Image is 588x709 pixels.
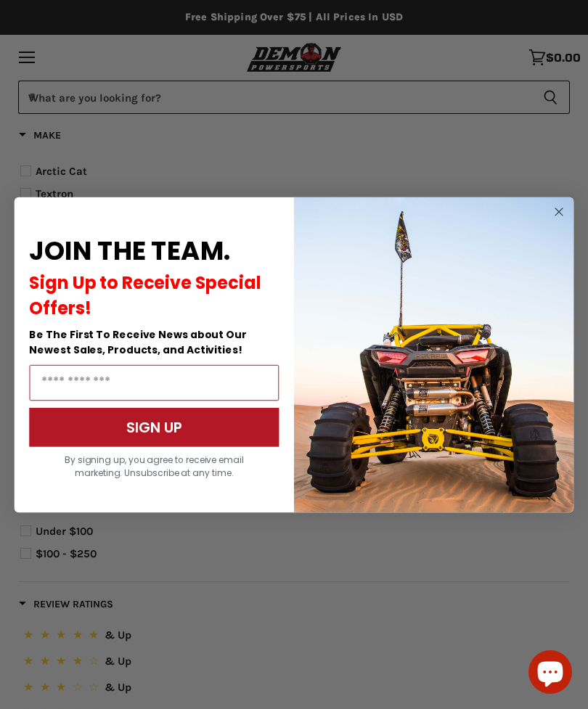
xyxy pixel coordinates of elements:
inbox-online-store-chat: Shopify online store chat [524,650,576,697]
button: SIGN UP [29,407,279,446]
span: Be The First To Receive News about Our Newest Sales, Products, and Activities! [29,327,246,356]
input: Email Address [29,364,279,400]
button: Close dialog [550,202,568,221]
span: JOIN THE TEAM. [29,231,230,268]
span: By signing up, you agree to receive email marketing. Unsubscribe at any time. [65,453,244,478]
span: Sign Up to Receive Special Offers! [29,270,261,319]
img: a9095488-b6e7-41ba-879d-588abfab540b.jpeg [294,197,573,512]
